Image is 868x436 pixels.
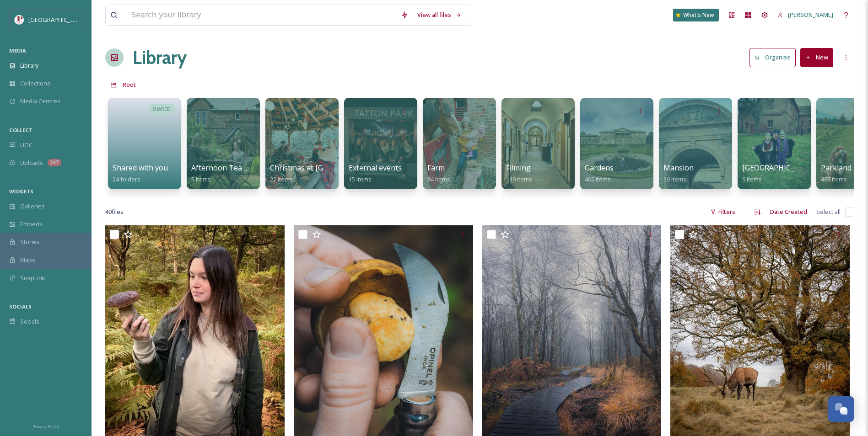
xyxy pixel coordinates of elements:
a: Gardens406 items [585,164,614,183]
button: Organise [749,48,796,67]
a: External events15 items [349,164,402,183]
span: 5 items [191,175,211,183]
span: 15 items [349,175,372,183]
a: Parkland487 items [821,164,852,183]
span: [GEOGRAPHIC_DATA] [742,163,816,173]
span: Root [123,80,136,89]
span: Embeds [20,220,43,229]
span: [PERSON_NAME] [788,11,833,19]
span: SHARED [153,106,171,112]
span: Christmas at [GEOGRAPHIC_DATA] [270,163,389,173]
button: Open Chat [828,396,854,422]
span: MEDIA [9,47,26,54]
input: Search your library [127,5,396,25]
span: 84 items [427,175,450,183]
span: Shared with you [113,163,168,173]
img: download%20(5).png [15,15,24,24]
span: Privacy Policy [32,424,59,430]
span: 40 file s [105,207,124,216]
a: [PERSON_NAME] [773,6,838,24]
span: Gardens [585,163,614,173]
span: Farm [427,163,445,173]
a: Afternoon Tea5 items [191,164,242,183]
div: 347 [48,159,61,166]
span: 487 items [821,175,847,183]
span: Mansion [663,163,694,173]
a: [GEOGRAPHIC_DATA]9 items [742,164,816,183]
span: COLLECT [9,127,32,133]
span: Maps [20,256,35,265]
a: Mansion30 items [663,164,694,183]
span: External events [349,163,402,173]
span: Stories [20,238,40,246]
span: Galleries [20,202,45,211]
span: Library [20,61,38,70]
span: WIDGETS [9,188,33,195]
a: Christmas at [GEOGRAPHIC_DATA]22 items [270,164,389,183]
div: Date Created [766,203,812,221]
span: UGC [20,141,32,149]
span: Uploads [20,159,43,167]
span: [GEOGRAPHIC_DATA] [28,15,86,24]
span: Collections [20,79,50,88]
span: 24 folders [113,175,140,183]
span: Select all [816,207,841,216]
span: SnapLink [20,274,45,282]
span: SOCIALS [9,303,32,310]
span: 22 items [270,175,293,183]
span: 406 items [585,175,611,183]
span: Afternoon Tea [191,163,242,173]
a: Farm84 items [427,164,450,183]
span: Filming [506,163,531,173]
span: Socials [20,317,39,326]
a: Root [123,79,136,90]
a: Filming119 items [506,164,532,183]
span: Media Centres [20,97,60,106]
span: Parkland [821,163,852,173]
span: 9 items [742,175,762,183]
span: 119 items [506,175,532,183]
a: What's New [673,9,719,21]
button: New [800,48,833,67]
span: 30 items [663,175,686,183]
a: SHAREDShared with you24 folders [105,93,184,189]
div: Filters [706,203,740,221]
a: View all files [413,6,466,24]
a: Library [133,44,187,71]
a: Privacy Policy [32,420,59,431]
